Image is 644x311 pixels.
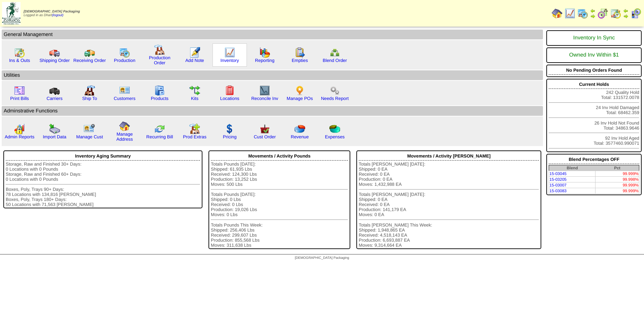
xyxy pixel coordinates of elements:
[154,124,165,134] img: reconcile.gif
[189,85,200,96] img: workflow.gif
[10,96,29,101] a: Print Bills
[189,47,200,58] img: orders.gif
[154,85,165,96] img: cabinet.gif
[254,134,276,139] a: Cust Order
[321,96,349,101] a: Needs Report
[595,182,639,188] td: 99.999%
[84,124,96,134] img: managecust.png
[577,8,588,19] img: calendarprod.gif
[14,47,25,58] img: calendarinout.gif
[119,85,130,96] img: customers.gif
[590,8,595,13] img: arrowleft.gif
[76,134,103,139] a: Manage Cust
[5,134,34,139] a: Admin Reports
[2,106,543,116] td: Adminstrative Functions
[549,49,639,62] div: Owned Inv Within $1
[183,134,206,139] a: Prod Extras
[329,85,340,96] img: workflow.png
[294,47,305,58] img: workorder.gif
[49,47,60,58] img: truck.gif
[114,58,135,63] a: Production
[151,96,169,101] a: Products
[43,134,66,139] a: Import Data
[224,124,235,134] img: dollar.gif
[549,165,595,171] th: Blend
[259,85,270,96] img: line_graph2.gif
[224,47,235,58] img: line_graph.gif
[295,256,349,260] span: [DEMOGRAPHIC_DATA] Packaging
[595,165,639,171] th: Pct
[325,134,345,139] a: Expenses
[39,58,70,63] a: Shipping Order
[294,124,305,134] img: pie_chart.png
[146,134,173,139] a: Recurring Bill
[224,85,235,96] img: locations.gif
[73,58,106,63] a: Receiving Order
[84,85,95,96] img: factory2.gif
[549,188,567,193] a: 15-03083
[189,124,200,134] img: prodextras.gif
[255,58,275,63] a: Reporting
[359,152,539,161] div: Movements / Activity [PERSON_NAME]
[24,10,80,13] span: [DEMOGRAPHIC_DATA] Packaging
[149,55,170,65] a: Production Order
[251,96,278,101] a: Reconcile Inv
[546,79,642,152] div: 242 Quality Hold Total: 131572.0078 24 Inv Hold Damaged Total: 68462.359 26 Inv Hold Not Found To...
[294,85,305,96] img: po.png
[114,96,135,101] a: Customers
[329,47,340,58] img: network.png
[119,121,130,132] img: home.gif
[154,44,165,55] img: factory.gif
[549,171,567,176] a: 15-03045
[49,85,60,96] img: truck3.gif
[191,96,198,101] a: Kits
[2,30,543,39] td: General Management
[2,70,543,80] td: Utilities
[549,155,639,164] div: Blend Percentages OFF
[623,13,629,19] img: arrowright.gif
[82,96,97,101] a: Ship To
[220,96,239,101] a: Locations
[14,124,25,134] img: graph2.png
[549,32,639,44] div: Inventory In Sync
[291,134,309,139] a: Revenue
[623,8,629,13] img: arrowleft.gif
[185,58,204,63] a: Add Note
[14,85,25,96] img: invoice2.gif
[6,152,200,161] div: Inventory Aging Summary
[84,47,95,58] img: truck2.gif
[9,58,30,63] a: Ins & Outs
[287,96,313,101] a: Manage POs
[292,58,308,63] a: Empties
[211,162,348,248] div: Totals Pounds [DATE]: Shipped: 61,935 Lbs Received: 124,300 Lbs Production: 13,252 Lbs Moves: 500...
[565,8,575,19] img: line_graph.gif
[223,134,237,139] a: Pricing
[2,2,21,25] img: zoroco-logo-small.webp
[323,58,347,63] a: Blend Order
[49,124,60,134] img: import.gif
[6,162,200,207] div: Storage, Raw and Finished 30+ Days: 0 Locations with 0 Pounds Storage, Raw and Finished 60+ Days:...
[359,162,539,248] div: Totals [PERSON_NAME] [DATE]: Shipped: 0 EA Received: 0 EA Production: 0 EA Moves: 1,432,988 EA To...
[46,96,62,101] a: Carriers
[552,8,562,19] img: home.gif
[52,13,64,17] a: (logout)
[590,13,595,19] img: arrowright.gif
[595,171,639,177] td: 99.999%
[259,47,270,58] img: graph.gif
[549,66,639,75] div: No Pending Orders Found
[549,183,567,187] a: 15-03007
[610,8,621,19] img: calendarinout.gif
[549,177,567,182] a: 15-03205
[24,10,80,17] span: Logged in as Dhart
[595,188,639,194] td: 99.999%
[549,80,639,89] div: Current Holds
[211,152,348,161] div: Movements / Activity Pounds
[329,124,340,134] img: pie_chart2.png
[631,8,641,19] img: calendarcustomer.gif
[119,47,130,58] img: calendarprod.gif
[595,177,639,182] td: 99.998%
[117,132,133,142] a: Manage Address
[221,58,239,63] a: Inventory
[259,124,270,134] img: cust_order.png
[598,8,608,19] img: calendarblend.gif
